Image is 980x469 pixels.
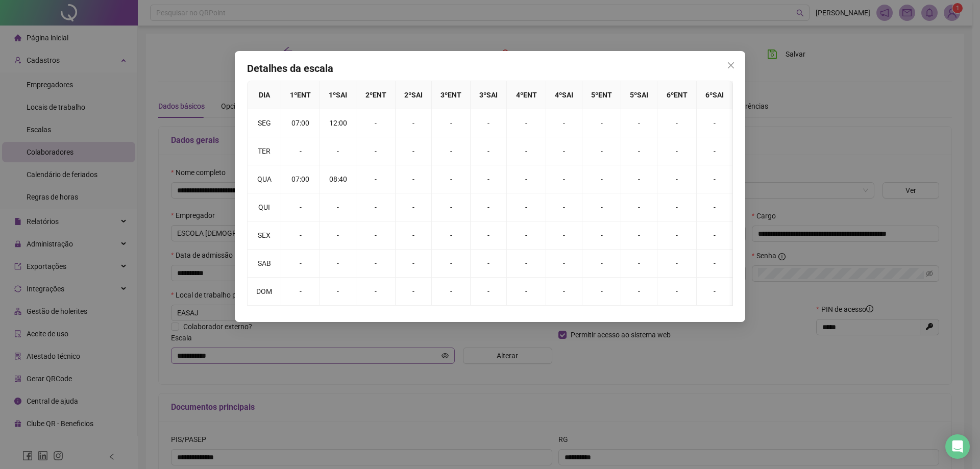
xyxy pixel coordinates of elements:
[582,165,621,193] td: -
[281,165,320,193] td: 07:00
[320,193,356,221] td: -
[320,221,356,250] td: -
[432,193,471,221] td: -
[320,137,356,165] td: -
[432,81,471,109] th: 3 º
[320,81,356,109] th: 1 º
[657,137,696,165] td: -
[582,81,621,109] th: 5 º
[582,221,621,250] td: -
[507,193,546,221] td: -
[713,91,724,99] span: SAI
[507,81,546,109] th: 4 º
[320,278,356,306] td: -
[657,165,696,193] td: -
[320,165,356,193] td: 08:40
[471,81,507,109] th: 3 º
[396,81,432,109] th: 2 º
[396,137,432,165] td: -
[657,278,696,306] td: -
[945,434,970,459] div: Open Intercom Messenger
[621,81,657,109] th: 5 º
[697,81,733,109] th: 6 º
[281,250,320,278] td: -
[248,250,281,278] td: SAB
[396,109,432,137] td: -
[411,91,423,99] span: SAI
[471,137,507,165] td: -
[356,250,395,278] td: -
[621,278,657,306] td: -
[546,137,582,165] td: -
[582,250,621,278] td: -
[546,193,582,221] td: -
[507,109,546,137] td: -
[297,91,311,99] span: ENT
[471,193,507,221] td: -
[356,81,395,109] th: 2 º
[248,165,281,193] td: QUA
[356,221,395,250] td: -
[507,165,546,193] td: -
[657,109,696,137] td: -
[697,250,733,278] td: -
[471,278,507,306] td: -
[697,165,733,193] td: -
[396,250,432,278] td: -
[697,221,733,250] td: -
[621,250,657,278] td: -
[281,193,320,221] td: -
[657,250,696,278] td: -
[471,221,507,250] td: -
[336,91,347,99] span: SAI
[507,221,546,250] td: -
[259,91,270,99] span: DIA
[396,165,432,193] td: -
[248,221,281,250] td: SEX
[486,91,498,99] span: SAI
[621,193,657,221] td: -
[621,221,657,250] td: -
[727,61,735,69] span: close
[546,250,582,278] td: -
[546,81,582,109] th: 4 º
[507,250,546,278] td: -
[697,278,733,306] td: -
[598,91,612,99] span: ENT
[582,278,621,306] td: -
[432,250,471,278] td: -
[281,109,320,137] td: 07:00
[507,278,546,306] td: -
[432,278,471,306] td: -
[432,109,471,137] td: -
[356,278,395,306] td: -
[396,221,432,250] td: -
[621,165,657,193] td: -
[373,91,386,99] span: ENT
[697,193,733,221] td: -
[320,250,356,278] td: -
[523,91,537,99] span: ENT
[432,221,471,250] td: -
[657,221,696,250] td: -
[432,137,471,165] td: -
[432,165,471,193] td: -
[621,137,657,165] td: -
[248,137,281,165] td: TER
[471,250,507,278] td: -
[637,91,648,99] span: SAI
[471,165,507,193] td: -
[657,193,696,221] td: -
[621,109,657,137] td: -
[247,61,733,76] h4: Detalhes da escala
[248,109,281,137] td: SEG
[546,278,582,306] td: -
[697,137,733,165] td: -
[281,137,320,165] td: -
[723,57,739,73] button: Close
[582,137,621,165] td: -
[281,278,320,306] td: -
[356,165,395,193] td: -
[582,109,621,137] td: -
[356,109,395,137] td: -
